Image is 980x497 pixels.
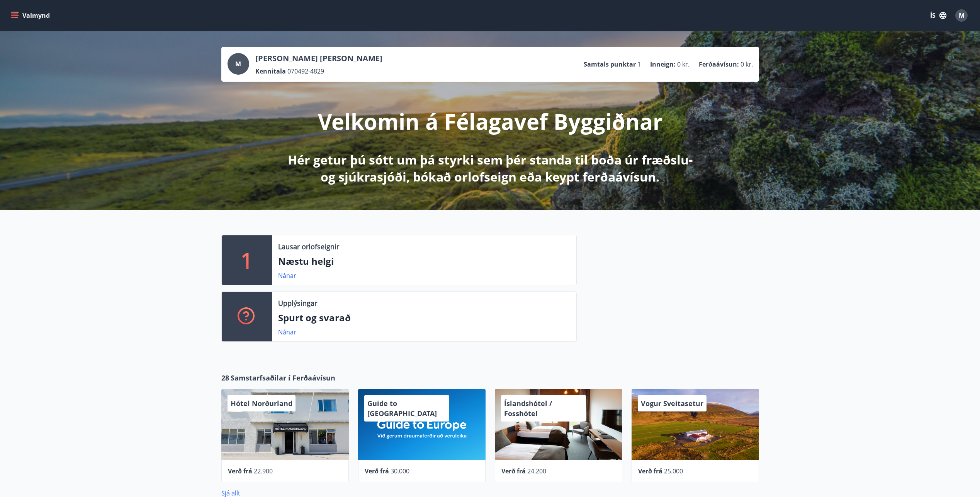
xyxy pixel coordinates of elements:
[318,106,662,136] p: Velkomin á Félagavef Byggiðnar
[504,399,552,418] span: Íslandshótel / Fosshótel
[235,60,241,68] span: M
[231,373,335,383] span: Samstarfsaðilar í Ferðaávísun
[638,467,662,475] span: Verð frá
[952,6,971,25] button: M
[9,9,53,22] button: menu
[391,467,409,475] span: 30.000
[254,467,273,475] span: 22.900
[367,399,437,418] span: Guide to [GEOGRAPHIC_DATA]
[255,67,286,75] p: Kennitala
[741,60,753,69] span: 0 kr.
[650,60,676,69] p: Inneign :
[286,151,694,185] p: Hér getur þú sótt um þá styrki sem þér standa til boða úr fræðslu- og sjúkrasjóði, bókað orlofsei...
[228,467,252,475] span: Verð frá
[287,67,324,75] span: 070492-4829
[278,271,296,280] a: Nánar
[501,467,526,475] span: Verð frá
[699,60,739,69] p: Ferðaávísun :
[365,467,389,475] span: Verð frá
[959,11,965,20] span: M
[664,467,683,475] span: 25.000
[255,53,382,64] p: [PERSON_NAME] [PERSON_NAME]
[221,373,229,383] span: 28
[584,60,636,69] p: Samtals punktar
[278,255,570,268] p: Næstu helgi
[926,9,951,22] button: ÍS
[241,245,253,275] p: 1
[637,60,641,69] span: 1
[231,399,292,408] span: Hótel Norðurland
[527,467,546,475] span: 24.200
[278,328,296,336] a: Nánar
[641,399,703,408] span: Vogur Sveitasetur
[278,311,570,324] p: Spurt og svarað
[677,60,690,69] span: 0 kr.
[278,242,339,252] p: Lausar orlofseignir
[278,298,317,308] p: Upplýsingar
